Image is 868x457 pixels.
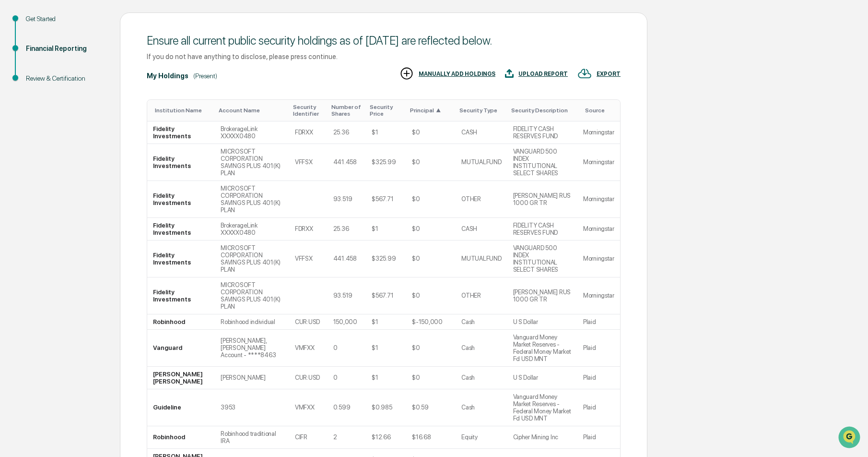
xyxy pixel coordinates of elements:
td: Cash [456,330,507,367]
td: $1 [366,330,406,367]
td: 93.519 [328,277,366,314]
td: 0 [328,330,366,367]
td: Vanguard Money Market Reserves - Federal Money Market Fd USD MNT [507,389,577,426]
td: $0 [406,218,456,241]
td: [PERSON_NAME] [215,367,289,389]
div: Get Started [26,14,105,24]
td: VMFXX [289,330,328,367]
td: $16.68 [406,426,456,449]
td: MUTUALFUND [456,144,507,181]
div: We're available if you need us! [33,83,121,91]
td: CUR:USD [289,367,328,389]
td: Fidelity Investments [147,277,215,314]
div: Ensure all current public security holdings as of [DATE] are reflected below. [147,34,621,48]
td: Robinhood [147,426,215,449]
td: Robinhood individual [215,314,289,330]
td: Robinhood traditional IRA [215,426,289,449]
td: $0 [406,330,456,367]
td: $567.71 [366,277,406,314]
td: $0 [406,121,456,144]
td: $-150,000 [406,314,456,330]
td: Guideline [147,389,215,426]
span: ▲ [436,107,441,114]
td: MUTUALFUND [456,241,507,277]
td: Fidelity Investments [147,218,215,241]
td: VMFXX [289,389,328,426]
td: 150,000 [328,314,366,330]
div: Toggle SortBy [331,104,363,117]
td: 2 [328,426,366,449]
div: 🔎 [10,140,17,148]
div: (Present) [193,72,217,80]
img: MANUALLY ADD HOLDINGS [399,66,414,81]
td: Fidelity Investments [147,121,215,144]
td: $0.59 [406,389,456,426]
td: FIDELITY CASH RESERVES FUND [507,218,577,241]
a: 🔎Data Lookup [6,135,64,153]
td: Morningstar [577,121,620,144]
td: U S Dollar [507,314,577,330]
td: $0 [406,367,456,389]
div: Review & Certification [26,73,105,84]
td: $0 [406,241,456,277]
td: FDRXX [289,218,328,241]
td: OTHER [456,277,507,314]
td: 441.458 [328,144,366,181]
div: My Holdings [147,72,188,80]
td: BrokerageLink XXXXX0480 [215,121,289,144]
td: CIFR [289,426,328,449]
div: Financial Reporting [26,44,105,54]
td: VFFSX [289,144,328,181]
td: VANGUARD 500 INDEX INSTITUTIONAL SELECT SHARES [507,144,577,181]
td: Robinhood [147,314,215,330]
td: Fidelity Investments [147,144,215,181]
img: 1746055101610-c473b297-6a78-478c-a979-82029cc54cd1 [10,73,27,91]
td: 3953 [215,389,289,426]
td: FDRXX [289,121,328,144]
button: Start new chat [163,76,175,88]
div: Toggle SortBy [585,107,616,114]
p: How can we help? [10,20,175,36]
td: [PERSON_NAME] RUS 1000 GR TR [507,277,577,314]
td: OTHER [456,181,507,218]
td: $0 [406,277,456,314]
span: Data Lookup [19,139,60,149]
div: UPLOAD REPORT [518,71,568,77]
td: 441.458 [328,241,366,277]
div: Toggle SortBy [219,107,285,114]
iframe: Open customer support [837,425,863,451]
div: EXPORT [597,71,621,77]
td: $325.99 [366,144,406,181]
div: Toggle SortBy [155,107,211,114]
td: Morningstar [577,218,620,241]
td: Plaid [577,426,620,449]
td: VANGUARD 500 INDEX INSTITUTIONAL SELECT SHARES [507,241,577,277]
td: Plaid [577,367,620,389]
td: $0.985 [366,389,406,426]
div: Toggle SortBy [370,104,402,117]
td: Morningstar [577,277,620,314]
div: Start new chat [33,73,157,83]
td: [PERSON_NAME] RUS 1000 GR TR [507,181,577,218]
td: CASH [456,121,507,144]
td: CASH [456,218,507,241]
a: 🗄️Attestations [66,117,123,134]
td: MICROSOFT CORPORATION SAVINGS PLUS 401(K) PLAN [215,144,289,181]
td: 0.599 [328,389,366,426]
td: Cash [456,389,507,426]
div: 🖐️ [10,122,17,130]
td: MICROSOFT CORPORATION SAVINGS PLUS 401(K) PLAN [215,277,289,314]
td: Fidelity Investments [147,241,215,277]
td: $567.71 [366,181,406,218]
td: $0 [406,144,456,181]
div: MANUALLY ADD HOLDINGS [419,71,495,77]
td: 0 [328,367,366,389]
td: Morningstar [577,181,620,218]
td: Cipher Mining Inc [507,426,577,449]
td: Morningstar [577,241,620,277]
div: If you do not have anything to disclose, please press continue. [147,52,621,60]
span: Pylon [95,163,116,170]
td: [PERSON_NAME] [PERSON_NAME] [147,367,215,389]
